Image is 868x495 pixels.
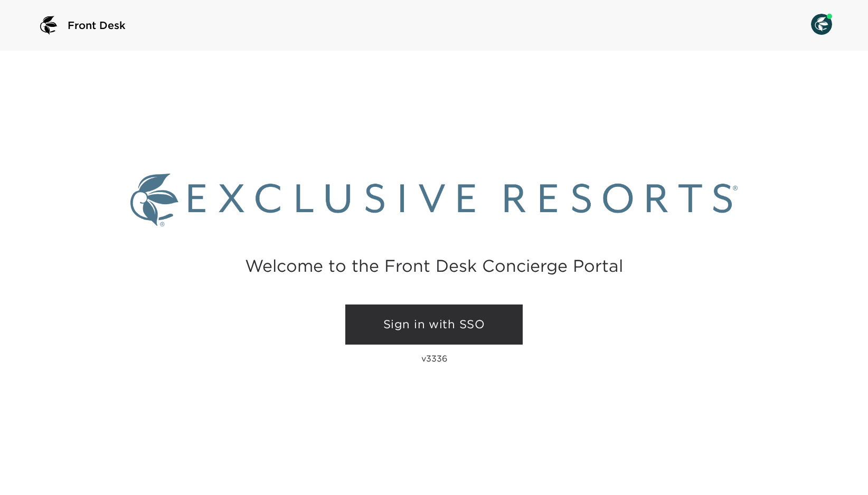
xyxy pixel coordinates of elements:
[811,14,832,35] img: User
[68,18,126,33] span: Front Desk
[36,13,61,38] img: logo
[421,353,447,364] p: v3336
[245,258,623,274] h2: Welcome to the Front Desk Concierge Portal
[130,174,738,226] img: Exclusive Resorts logo
[345,304,523,345] a: Sign in with SSO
